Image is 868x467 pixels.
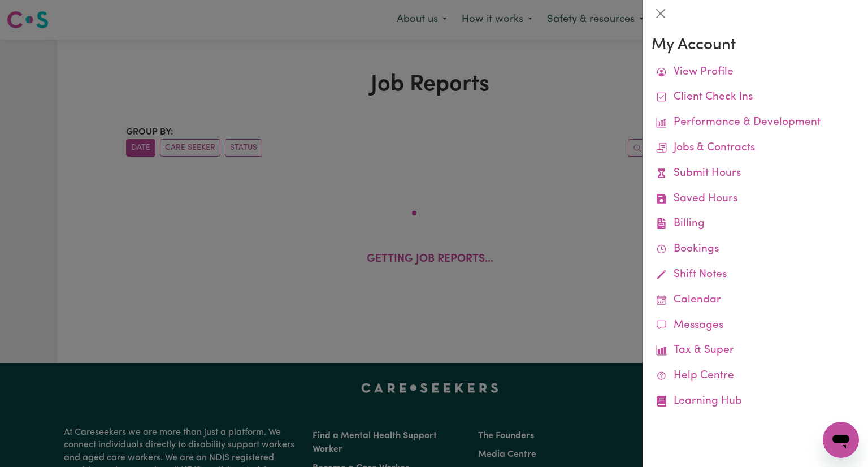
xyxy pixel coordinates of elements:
[652,161,859,187] a: Submit Hours
[652,110,859,136] a: Performance & Development
[652,389,859,414] a: Learning Hub
[652,262,859,288] a: Shift Notes
[652,313,859,339] a: Messages
[652,187,859,212] a: Saved Hours
[652,288,859,313] a: Calendar
[652,136,859,161] a: Jobs & Contracts
[652,36,859,55] h3: My Account
[823,422,859,458] iframe: Button to launch messaging window
[652,364,859,389] a: Help Centre
[652,237,859,262] a: Bookings
[652,5,670,23] button: Close
[652,85,859,110] a: Client Check Ins
[652,211,859,237] a: Billing
[652,338,859,364] a: Tax & Super
[652,60,859,85] a: View Profile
